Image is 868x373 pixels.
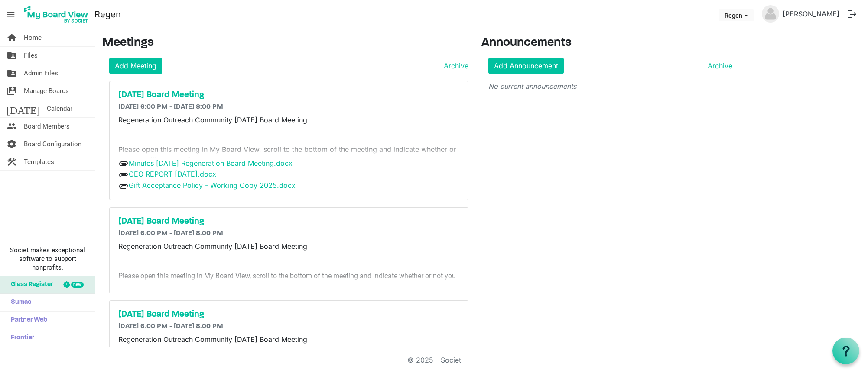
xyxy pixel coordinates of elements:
[71,282,84,288] div: new
[4,246,91,272] span: Societ makes exceptional software to support nonprofits.
[7,118,17,135] span: people
[118,90,459,100] a: [DATE] Board Meeting
[129,181,296,190] a: Gift Acceptance Policy - Working Copy 2025.docx
[118,335,307,344] span: Regeneration Outreach Community [DATE] Board Meeting
[24,29,42,46] span: Home
[488,81,732,91] p: No current announcements
[118,170,129,180] span: attachment
[3,6,19,23] span: menu
[719,9,754,21] button: Regen dropdownbutton
[762,5,779,23] img: no-profile-picture.svg
[7,82,17,100] span: switch_account
[24,82,69,100] span: Manage Boards
[481,36,739,51] h3: Announcements
[7,64,17,82] span: folder_shared
[7,47,17,64] span: folder_shared
[118,322,459,331] h6: [DATE] 6:00 PM - [DATE] 8:00 PM
[24,153,54,170] span: Templates
[47,100,72,117] span: Calendar
[102,36,468,51] h3: Meetings
[24,118,70,135] span: Board Members
[7,276,53,293] span: Glass Register
[129,170,216,178] a: CEO REPORT [DATE].docx
[118,216,459,227] a: [DATE] Board Meeting
[7,153,17,170] span: construction
[779,5,843,23] a: [PERSON_NAME]
[407,356,461,364] a: © 2025 - Societ
[118,309,459,320] a: [DATE] Board Meeting
[118,103,459,111] h6: [DATE] 6:00 PM - [DATE] 8:00 PM
[94,6,121,23] a: Regen
[7,100,40,117] span: [DATE]
[118,181,129,191] span: attachment
[7,29,17,46] span: home
[118,115,459,125] p: Regeneration Outreach Community [DATE] Board Meeting
[24,47,38,64] span: Files
[118,144,459,165] p: Please open this meeting in My Board View, scroll to the bottom of the meeting and indicate wheth...
[109,58,162,74] a: Add Meeting
[704,61,732,71] a: Archive
[7,135,17,153] span: settings
[129,159,293,167] a: Minutes [DATE] Regeneration Board Meeting.docx
[118,229,459,238] h6: [DATE] 6:00 PM - [DATE] 8:00 PM
[7,329,34,347] span: Frontier
[24,135,81,153] span: Board Configuration
[21,3,91,25] img: My Board View Logo
[843,5,861,23] button: logout
[118,158,129,169] span: attachment
[440,61,468,71] a: Archive
[21,3,94,25] a: My Board View Logo
[488,58,564,74] a: Add Announcement
[118,272,456,291] span: Please open this meeting in My Board View, scroll to the bottom of the meeting and indicate wheth...
[118,242,307,251] span: Regeneration Outreach Community [DATE] Board Meeting
[24,64,58,82] span: Admin Files
[7,294,31,311] span: Sumac
[7,312,47,329] span: Partner Web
